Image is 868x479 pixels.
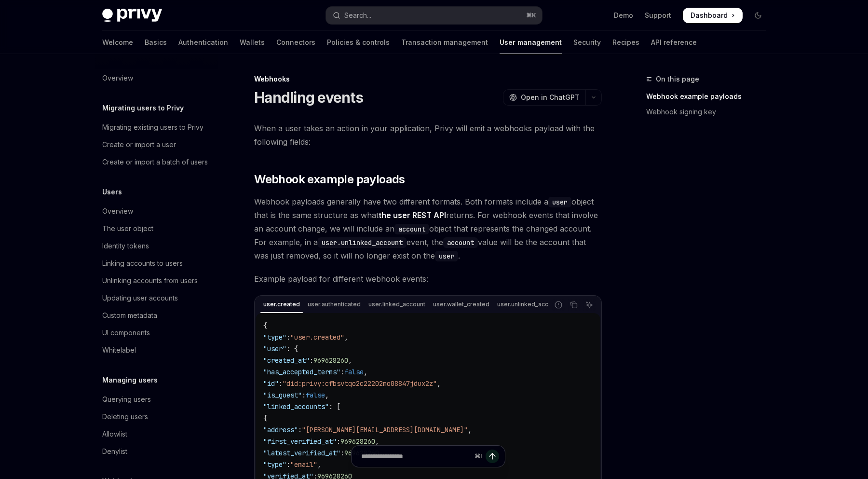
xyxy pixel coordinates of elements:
[302,391,306,399] span: :
[364,368,367,376] span: ,
[263,425,298,434] span: "address"
[552,299,565,311] button: Report incorrect code
[437,379,441,388] span: ,
[646,89,773,104] a: Webhook example payloads
[612,31,639,54] a: Recipes
[95,272,218,289] a: Unlinking accounts from users
[305,299,364,310] div: user.authenticated
[310,356,313,365] span: :
[302,425,468,434] span: "[PERSON_NAME][EMAIL_ADDRESS][DOMAIN_NAME]"
[646,104,773,120] a: Webhook signing key
[298,425,302,434] span: :
[486,450,499,463] button: Send message
[683,8,743,23] a: Dashboard
[260,299,303,310] div: user.created
[95,443,218,460] a: Denylist
[102,258,183,269] div: Linking accounts to users
[95,391,218,408] a: Querying users
[568,299,580,311] button: Copy the contents from the code block
[521,93,580,102] span: Open in ChatGPT
[95,119,218,136] a: Migrating existing users to Privy
[327,31,390,54] a: Policies & controls
[102,327,150,339] div: UI components
[313,356,348,365] span: 969628260
[102,102,184,114] h5: Migrating users to Privy
[254,195,602,262] span: Webhook payloads generally have two different formats. Both formats include a object that is the ...
[263,344,286,353] span: "user"
[102,374,158,386] h5: Managing users
[95,136,218,153] a: Create or import a user
[95,237,218,255] a: Identity tokens
[102,31,133,54] a: Welcome
[102,446,127,457] div: Denylist
[651,31,697,54] a: API reference
[494,299,564,310] div: user.unlinked_account
[318,237,407,248] code: user.unlinked_account
[279,379,283,388] span: :
[750,8,766,23] button: Toggle dark mode
[178,31,228,54] a: Authentication
[375,437,379,446] span: ,
[145,31,167,54] a: Basics
[263,356,310,365] span: "created_at"
[263,379,279,388] span: "id"
[102,205,133,217] div: Overview
[263,391,302,399] span: "is_guest"
[325,391,329,399] span: ,
[102,411,148,423] div: Deleting users
[95,255,218,272] a: Linking accounts to users
[290,333,344,342] span: "user.created"
[263,402,329,411] span: "linked_accounts"
[430,299,492,310] div: user.wallet_created
[102,223,153,234] div: The user object
[254,74,602,84] div: Webhooks
[344,368,364,376] span: false
[102,139,176,151] div: Create or import a user
[95,307,218,324] a: Custom metadata
[102,186,122,198] h5: Users
[348,356,352,365] span: ,
[548,197,571,207] code: user
[95,153,218,171] a: Create or import a batch of users
[645,11,671,20] a: Support
[340,437,375,446] span: 969628260
[263,437,337,446] span: "first_verified_at"
[656,73,699,85] span: On this page
[435,251,458,261] code: user
[468,425,472,434] span: ,
[102,310,157,321] div: Custom metadata
[263,414,267,423] span: {
[102,344,136,356] div: Whitelabel
[286,344,298,353] span: : {
[329,402,340,411] span: : [
[95,203,218,220] a: Overview
[263,321,267,330] span: {
[691,11,728,20] span: Dashboard
[254,89,363,106] h1: Handling events
[340,368,344,376] span: :
[286,333,290,342] span: :
[102,122,203,133] div: Migrating existing users to Privy
[263,368,340,376] span: "has_accepted_terms"
[254,272,602,286] span: Example payload for different webhook events:
[394,224,429,234] code: account
[102,240,149,252] div: Identity tokens
[102,428,127,440] div: Allowlist
[95,425,218,443] a: Allowlist
[254,122,602,149] span: When a user takes an action in your application, Privy will emit a webhooks payload with the foll...
[102,394,151,405] div: Querying users
[240,31,265,54] a: Wallets
[95,69,218,87] a: Overview
[102,72,133,84] div: Overview
[344,10,371,21] div: Search...
[583,299,596,311] button: Ask AI
[95,408,218,425] a: Deleting users
[443,237,478,248] code: account
[102,9,162,22] img: dark logo
[401,31,488,54] a: Transaction management
[95,324,218,342] a: UI components
[500,31,562,54] a: User management
[306,391,325,399] span: false
[526,12,536,19] span: ⌘ K
[283,379,437,388] span: "did:privy:cfbsvtqo2c22202mo08847jdux2z"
